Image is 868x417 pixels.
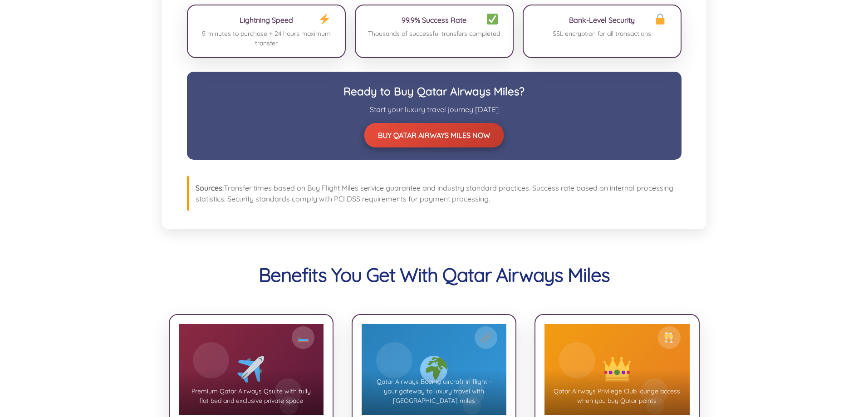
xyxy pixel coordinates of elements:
[198,83,670,99] div: Ready to Buy Qatar Airways Miles?
[371,377,497,406] div: Qatar Airways Boeing aircraft in flight - your gateway to luxury travel with [GEOGRAPHIC_DATA] miles
[481,332,491,343] img: 🔗
[365,29,504,39] div: Thousands of successful transfers completed
[554,387,680,406] div: Qatar Airways Privilege Club lounge access when you buy Qatar points
[187,176,682,211] div: Transfer times based on Buy Flight Miles service guarantee and industry standard practices. Succe...
[319,14,330,25] img: ⚡
[298,332,309,343] img: 🛏️
[487,14,498,25] img: ✅
[237,356,265,383] img: ✈️
[533,29,672,39] div: SSL encryption for all transactions
[197,29,336,48] div: 5 minutes to purchase + 24 hours maximum transfer
[364,123,504,147] button: BUY QATAR AIRWAYS MILES NOW
[420,356,447,383] img: 🌍
[197,15,336,25] div: Lightning Speed
[533,15,672,25] div: Bank-Level Security
[188,387,314,406] div: Premium Qatar Airways Qsuite with fully flat bed and exclusive private space
[603,356,631,383] img: 👑
[169,264,700,286] h2: Benefits You Get With Qatar Airways Miles
[365,15,504,25] div: 99.9% Success Rate
[198,104,670,115] div: Start your luxury travel journey [DATE]
[655,14,666,25] img: 🔒
[196,183,224,192] strong: Sources:
[664,332,675,343] img: 🥂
